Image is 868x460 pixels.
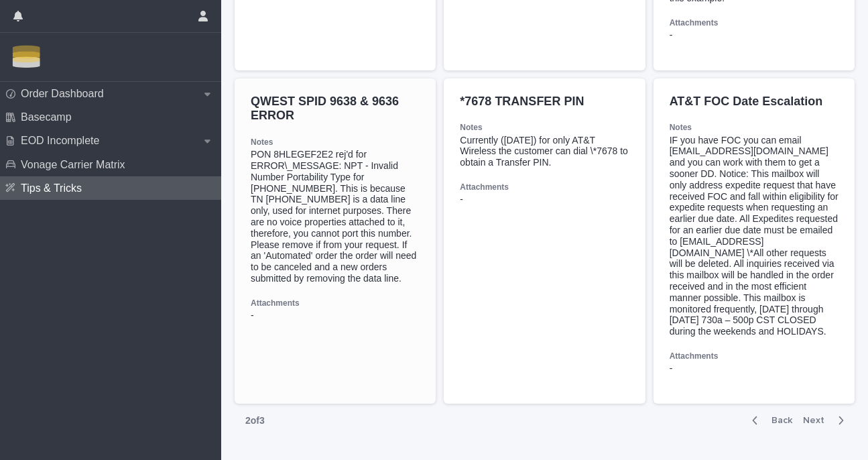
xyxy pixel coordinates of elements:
button: Back [741,414,798,426]
button: Next [798,414,855,426]
p: Basecamp [15,111,82,123]
span: Next [803,416,832,425]
span: Back [763,416,792,425]
h3: Attachments [670,17,839,28]
p: 2 of 3 [235,404,275,438]
h3: Attachments [460,182,629,192]
h3: Attachments [670,351,839,361]
p: - [670,363,839,374]
p: Order Dashboard [15,87,115,100]
a: AT&T FOC Date EscalationNotesIF you have FOC you can email [EMAIL_ADDRESS][DOMAIN_NAME] and you c... [654,78,855,404]
h3: Notes [460,122,629,133]
p: EOD Incomplete [15,134,110,147]
p: Tips & Tricks [15,182,92,194]
a: *7678 TRANSFER PINNotesCurrently ([DATE]) for only AT&T Wireless the customer can dial \*7678 to ... [444,78,645,404]
h3: Attachments [251,298,420,308]
p: - [670,30,839,41]
p: - [460,194,629,205]
p: AT&T FOC Date Escalation [670,95,839,109]
div: IF you have FOC you can email [EMAIL_ADDRESS][DOMAIN_NAME] and you can work with them to get a so... [670,135,839,337]
p: QWEST SPID 9638 & 9636 ERROR [251,95,420,123]
p: - [251,310,420,321]
p: Vonage Carrier Matrix [15,158,136,171]
p: *7678 TRANSFER PIN [460,95,629,109]
div: Currently ([DATE]) for only AT&T Wireless the customer can dial \*7678 to obtain a Transfer PIN. [460,135,629,168]
a: QWEST SPID 9638 & 9636 ERRORNotesPON 8HLEGEF2E2 rej'd for ERROR\_MESSAGE: NPT - Invalid Number Po... [235,78,436,404]
div: PON 8HLEGEF2E2 rej'd for ERROR\_MESSAGE: NPT - Invalid Number Portability Type for [PHONE_NUMBER]... [251,149,420,284]
img: Zbn3osBRTqmJoOucoKu4 [11,44,42,70]
h3: Notes [251,137,420,148]
h3: Notes [670,122,839,133]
